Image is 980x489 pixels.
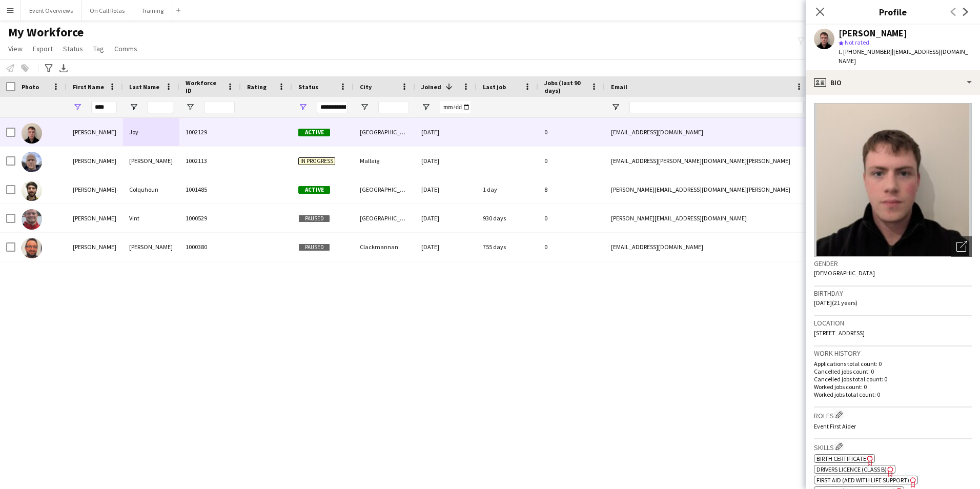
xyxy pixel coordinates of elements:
[22,238,42,258] img: Neil Burnside
[22,209,42,230] img: Neil Vint
[298,103,308,112] button: Open Filter Menu
[179,204,241,232] div: 1000529
[814,360,972,368] p: Applications total count: 0
[114,44,137,53] span: Comms
[354,204,415,232] div: [GEOGRAPHIC_DATA]
[298,186,330,194] span: Active
[67,118,123,146] div: [PERSON_NAME]
[179,175,241,203] div: 1001485
[29,42,57,55] a: Export
[839,48,892,55] span: t. [PHONE_NUMBER]
[123,147,179,175] div: [PERSON_NAME]
[415,147,477,175] div: [DATE]
[806,70,980,95] div: Bio
[59,42,87,55] a: Status
[814,441,972,452] h3: Skills
[839,29,907,38] div: [PERSON_NAME]
[538,175,605,203] div: 8
[360,83,372,91] span: City
[123,175,179,203] div: Colquhoun
[93,44,104,53] span: Tag
[298,215,330,222] span: Paused
[816,465,887,473] span: Drivers Licence (Class B)
[22,83,39,91] span: Photo
[129,103,138,112] button: Open Filter Menu
[354,118,415,146] div: [GEOGRAPHIC_DATA]
[204,101,235,113] input: Workforce ID Filter Input
[91,101,117,113] input: First Name Filter Input
[110,42,141,55] a: Comms
[814,422,856,430] span: Event First Aider
[816,476,909,484] span: First Aid (AED with life support)
[354,233,415,261] div: Clackmannan
[538,204,605,232] div: 0
[415,175,477,203] div: [DATE]
[298,243,330,251] span: Paused
[806,5,980,18] h3: Profile
[123,204,179,232] div: Vint
[538,147,605,175] div: 0
[73,103,82,112] button: Open Filter Menu
[354,175,415,203] div: [GEOGRAPHIC_DATA]
[605,118,810,146] div: [EMAIL_ADDRESS][DOMAIN_NAME]
[179,147,241,175] div: 1002113
[845,38,869,46] span: Not rated
[354,147,415,175] div: Mallaig
[814,391,972,398] p: Worked jobs total count: 0
[22,152,42,172] img: Neil Macdonald
[43,62,55,74] app-action-btn: Advanced filters
[123,118,179,146] div: Joy
[814,299,857,307] span: [DATE] (21 years)
[814,259,972,268] h3: Gender
[477,233,538,261] div: 755 days
[814,103,972,257] img: Crew avatar or photo
[611,83,627,91] span: Email
[298,129,330,136] span: Active
[33,44,53,53] span: Export
[951,236,972,257] div: Open photos pop-in
[814,410,972,420] h3: Roles
[483,83,506,91] span: Last job
[421,83,441,91] span: Joined
[247,83,267,91] span: Rating
[538,233,605,261] div: 0
[22,123,42,144] img: Neil Joy
[415,233,477,261] div: [DATE]
[129,83,159,91] span: Last Name
[22,180,42,201] img: Neil Colquhoun
[814,349,972,358] h3: Work history
[360,103,369,112] button: Open Filter Menu
[611,103,620,112] button: Open Filter Menu
[421,103,431,112] button: Open Filter Menu
[179,118,241,146] div: 1002129
[81,1,133,21] button: On Call Rotas
[63,44,83,53] span: Status
[186,103,195,112] button: Open Filter Menu
[814,269,875,277] span: [DEMOGRAPHIC_DATA]
[814,383,972,391] p: Worked jobs count: 0
[477,175,538,203] div: 1 day
[298,83,318,91] span: Status
[67,175,123,203] div: [PERSON_NAME]
[814,289,972,298] h3: Birthday
[538,118,605,146] div: 0
[8,25,84,40] span: My Workforce
[57,62,70,74] app-action-btn: Export XLSX
[605,233,810,261] div: [EMAIL_ADDRESS][DOMAIN_NAME]
[89,42,108,55] a: Tag
[814,368,972,375] p: Cancelled jobs count: 0
[440,101,471,113] input: Joined Filter Input
[73,83,104,91] span: First Name
[629,101,804,113] input: Email Filter Input
[605,175,810,203] div: [PERSON_NAME][EMAIL_ADDRESS][DOMAIN_NAME][PERSON_NAME]
[67,147,123,175] div: [PERSON_NAME]
[814,318,972,328] h3: Location
[21,1,81,21] button: Event Overviews
[8,44,23,53] span: View
[378,101,409,113] input: City Filter Input
[179,233,241,261] div: 1000380
[67,204,123,232] div: [PERSON_NAME]
[816,455,866,462] span: Birth Certificate
[839,48,968,65] span: | [EMAIL_ADDRESS][DOMAIN_NAME]
[814,329,865,337] span: [STREET_ADDRESS]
